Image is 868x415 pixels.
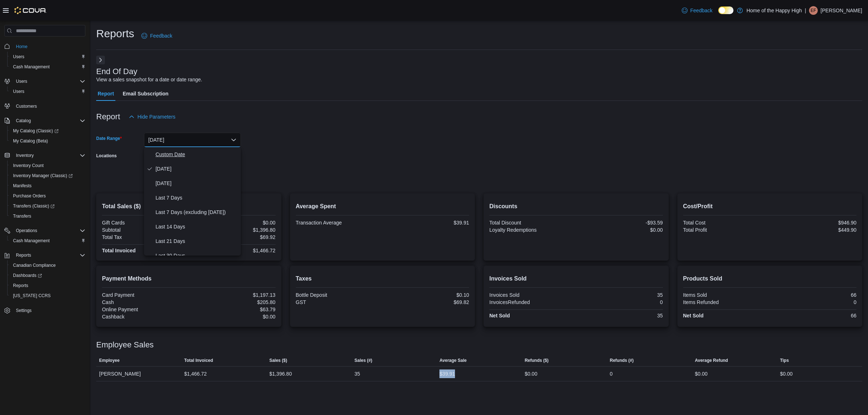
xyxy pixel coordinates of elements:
[771,313,856,318] div: 66
[7,191,88,201] button: Purchase Orders
[190,307,276,312] div: $63.79
[683,220,769,226] div: Total Cost
[96,56,105,64] button: Next
[695,369,707,378] div: $0.00
[489,313,510,318] strong: Net Sold
[13,102,40,111] a: Customers
[16,103,37,109] span: Customers
[10,192,49,200] a: Purchase Orders
[102,227,187,233] div: Subtotal
[10,202,85,210] span: Transfers (Classic)
[771,227,856,233] div: $449.90
[96,136,122,141] label: Date Range
[578,227,663,233] div: $0.00
[683,292,769,298] div: Items Sold
[10,171,85,180] span: Inventory Manager (Classic)
[7,281,88,291] button: Reports
[190,220,276,226] div: $0.00
[13,213,31,219] span: Transfers
[10,52,85,61] span: Users
[13,173,73,179] span: Inventory Manager (Classic)
[123,86,169,101] span: Email Subscription
[489,220,575,226] div: Total Discount
[10,236,85,245] span: Cash Management
[156,179,238,188] span: [DATE]
[16,118,31,124] span: Catalog
[13,138,48,144] span: My Catalog (Beta)
[1,116,88,126] button: Catalog
[190,248,276,253] div: $1,466.72
[10,63,52,71] a: Cash Management
[683,274,857,283] h2: Products Sold
[7,126,88,136] a: My Catalog (Classic)
[10,192,85,200] span: Purchase Orders
[13,203,55,209] span: Transfers (Classic)
[269,358,287,363] span: Sales ($)
[489,292,575,298] div: Invoices Sold
[7,52,88,62] button: Users
[96,112,120,121] h3: Report
[96,26,134,41] h1: Reports
[10,87,27,96] a: Users
[10,291,54,300] a: [US_STATE] CCRS
[296,292,381,298] div: Bottle Deposit
[1,226,88,236] button: Operations
[150,32,172,39] span: Feedback
[771,292,856,298] div: 66
[578,292,663,298] div: 35
[525,358,549,363] span: Refunds ($)
[13,116,34,125] button: Catalog
[13,251,34,260] button: Reports
[13,64,50,70] span: Cash Management
[156,164,238,173] span: [DATE]
[102,314,187,320] div: Cashback
[7,62,88,72] button: Cash Management
[190,234,276,240] div: $69.92
[7,236,88,246] button: Cash Management
[13,42,85,51] span: Home
[16,78,27,84] span: Users
[810,6,816,15] span: EF
[7,171,88,181] a: Inventory Manager (Classic)
[13,42,30,51] a: Home
[296,274,469,283] h2: Taxes
[805,6,806,15] p: |
[102,202,276,211] h2: Total Sales ($)
[384,292,469,298] div: $0.10
[10,271,85,280] span: Dashboards
[16,308,31,313] span: Settings
[683,227,769,233] div: Total Profit
[102,274,276,283] h2: Payment Methods
[10,181,85,190] span: Manifests
[10,87,85,96] span: Users
[13,151,85,160] span: Inventory
[296,299,381,305] div: GST
[96,153,117,159] label: Locations
[683,313,704,318] strong: Net Sold
[384,299,469,305] div: $69.82
[489,227,575,233] div: Loyalty Redemptions
[14,7,47,14] img: Cova
[1,150,88,161] button: Inventory
[578,299,663,305] div: 0
[16,44,27,50] span: Home
[679,3,715,18] a: Feedback
[13,54,24,60] span: Users
[190,292,276,298] div: $1,197.13
[13,306,85,315] span: Settings
[13,238,50,244] span: Cash Management
[156,251,238,260] span: Last 30 Days
[10,161,47,170] a: Inventory Count
[102,292,187,298] div: Card Payment
[7,211,88,221] button: Transfers
[13,128,59,134] span: My Catalog (Classic)
[489,299,575,305] div: InvoicesRefunded
[13,251,85,260] span: Reports
[156,208,238,217] span: Last 7 Days (excluding [DATE])
[13,116,85,125] span: Catalog
[10,127,85,135] span: My Catalog (Classic)
[96,76,202,84] div: View a sales snapshot for a date or date range.
[10,63,85,71] span: Cash Management
[13,163,44,168] span: Inventory Count
[683,299,769,305] div: Items Refunded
